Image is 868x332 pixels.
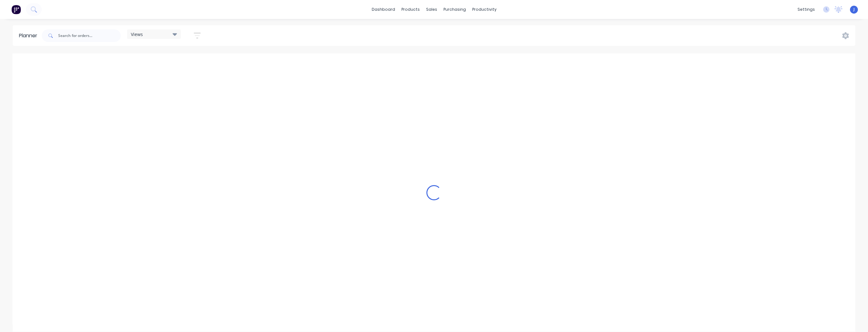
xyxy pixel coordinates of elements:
[440,5,469,14] div: purchasing
[398,5,423,14] div: products
[423,5,440,14] div: sales
[369,5,398,14] a: dashboard
[58,29,121,42] input: Search for orders...
[131,31,143,38] span: Views
[853,7,855,12] span: J
[11,5,21,14] img: Factory
[469,5,500,14] div: productivity
[19,32,40,39] div: Planner
[794,5,818,14] div: settings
